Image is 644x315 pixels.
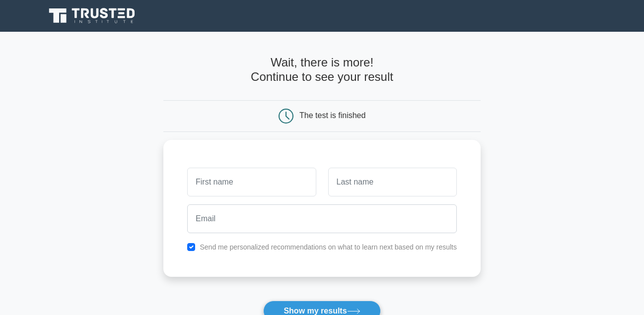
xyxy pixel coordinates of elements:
[328,168,457,196] input: Last name
[299,111,365,120] div: The test is finished
[200,243,457,251] label: Send me personalized recommendations on what to learn next based on my results
[163,56,481,84] h4: Wait, there is more! Continue to see your result
[187,168,316,196] input: First name
[187,204,457,233] input: Email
